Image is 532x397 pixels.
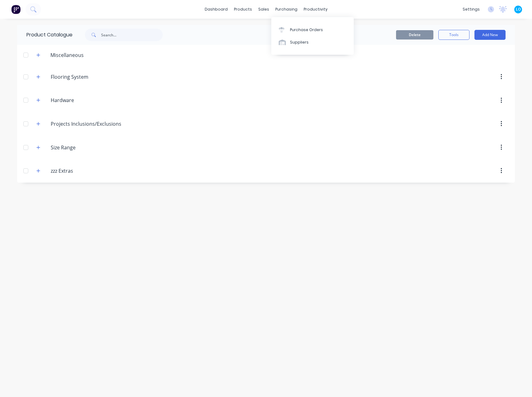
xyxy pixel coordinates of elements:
input: Search... [101,29,163,41]
input: Enter category name [51,96,124,104]
a: Suppliers [271,36,354,49]
div: products [231,5,255,14]
div: purchasing [272,5,301,14]
div: Suppliers [290,40,309,45]
div: sales [255,5,272,14]
button: Add New [474,30,506,40]
input: Enter category name [51,73,124,81]
input: Enter category name [51,167,124,175]
button: Delete [396,30,433,40]
span: LO [516,7,521,12]
div: Purchase Orders [290,27,323,33]
div: Product Catalogue [17,25,72,45]
div: productivity [301,5,331,14]
div: settings [460,5,483,14]
a: Purchase Orders [271,23,354,36]
div: Miscellaneous [45,51,89,59]
input: Enter category name [51,120,124,128]
button: Tools [438,30,469,40]
a: dashboard [202,5,231,14]
img: Factory [11,5,21,14]
input: Enter category name [51,144,124,151]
